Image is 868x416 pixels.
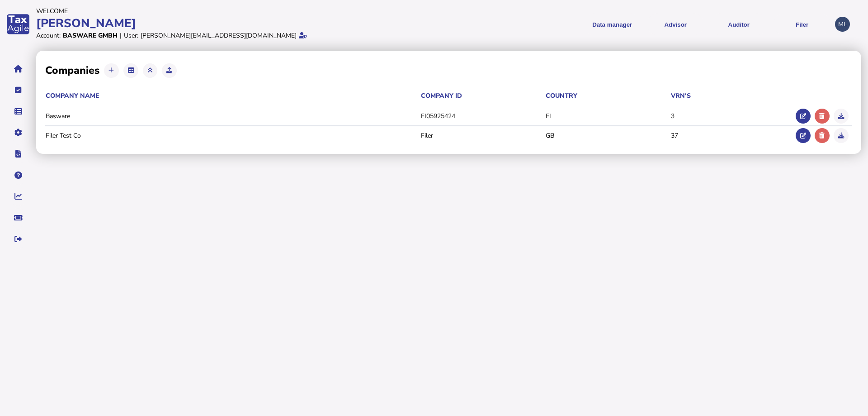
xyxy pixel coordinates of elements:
[162,63,177,78] button: Upload a single company
[835,17,850,32] div: Profile settings
[420,111,546,121] td: FI05925424
[670,131,796,140] td: 37
[9,187,28,206] button: Insights
[141,31,297,40] div: [PERSON_NAME][EMAIL_ADDRESS][DOMAIN_NAME]
[9,123,28,142] button: Manage settings
[545,131,670,140] td: GB
[647,13,704,35] button: Shows a dropdown of VAT Advisor options
[545,111,670,121] td: FI
[9,102,28,121] button: Data manager
[9,166,28,185] button: Help pages
[774,13,830,35] button: Filer
[9,81,28,100] button: Tasks
[45,91,420,107] th: Company Name
[584,13,641,35] button: Shows a dropdown of Data manager options
[420,131,546,140] td: Filer
[14,111,22,112] i: Data manager
[124,31,138,40] div: User:
[710,13,767,35] button: Auditor
[36,15,431,31] div: [PERSON_NAME]
[9,59,28,78] button: Home
[36,31,61,40] div: Account:
[9,144,28,163] button: Developer hub links
[104,63,119,78] button: Add a new company
[45,62,852,80] h2: Companies
[45,131,420,140] td: Filer Test Co
[45,111,420,121] td: Basware
[63,31,118,40] div: Basware GmbH
[420,91,546,107] th: Company ID
[670,91,796,107] th: VRN's
[299,32,307,38] i: Email verified
[436,13,831,35] menu: navigate products
[120,31,122,40] div: |
[143,63,158,78] button: Upload companies from Excel
[670,111,796,121] td: 3
[123,63,138,78] button: Export companies to Excel
[9,208,28,227] button: Raise a support ticket
[9,230,28,249] button: Sign out
[36,7,431,15] div: Welcome
[545,91,670,107] th: Country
